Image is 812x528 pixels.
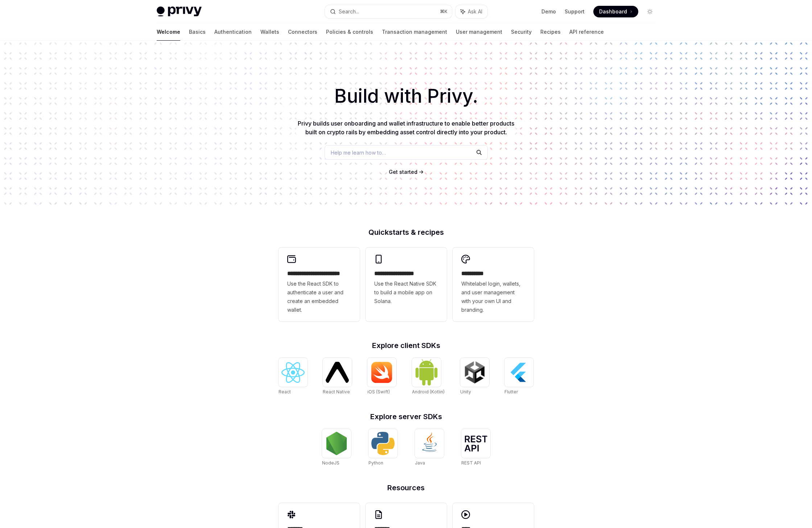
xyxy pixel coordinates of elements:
span: React [279,389,291,394]
a: Wallets [260,23,279,41]
a: UnityUnity [460,358,489,396]
a: FlutterFlutter [504,358,533,396]
img: iOS (Swift) [370,361,393,383]
img: Java [418,432,441,455]
span: Python [368,460,383,466]
a: Authentication [214,23,252,41]
a: iOS (Swift)iOS (Swift) [367,358,396,396]
a: React NativeReact Native [323,358,352,396]
img: Flutter [507,361,531,384]
span: Whitelabel login, wallets, and user management with your own UI and branding. [461,279,525,314]
span: iOS (Swift) [367,389,390,394]
span: ⌘ K [440,9,448,15]
a: Basics [189,23,206,41]
h2: Resources [279,484,534,491]
span: Ask AI [468,8,482,15]
span: React Native [323,389,350,394]
button: Toggle dark mode [644,6,656,17]
a: Support [565,8,585,15]
img: light logo [157,7,202,17]
button: Ask AI [456,5,487,18]
a: NodeJSNodeJS [322,429,351,467]
img: Android (Kotlin) [415,359,438,386]
a: JavaJava [415,429,444,467]
a: ReactReact [279,358,308,396]
img: Unity [463,361,486,384]
a: Demo [541,8,556,15]
a: Transaction management [382,23,447,41]
img: REST API [464,435,487,451]
a: Welcome [157,23,180,41]
a: Security [511,23,532,41]
span: REST API [461,460,481,466]
div: Search... [339,7,359,16]
span: Privy builds user onboarding and wallet infrastructure to enable better products built on crypto ... [298,120,514,136]
a: PythonPython [368,429,397,467]
a: Connectors [288,23,317,41]
a: **** **** **** ***Use the React Native SDK to build a mobile app on Solana. [366,247,447,322]
img: React [281,362,305,383]
span: Flutter [504,389,518,394]
h1: Build with Privy. [12,82,800,110]
button: Search...⌘K [325,5,452,18]
a: Policies & controls [326,23,373,41]
a: **** *****Whitelabel login, wallets, and user management with your own UI and branding. [453,247,534,322]
span: Get started [389,169,417,175]
span: Help me learn how to… [331,149,386,156]
span: Use the React Native SDK to build a mobile app on Solana. [374,279,438,306]
span: NodeJS [322,460,339,466]
a: API reference [569,23,604,41]
span: Java [415,460,425,466]
img: React Native [326,362,349,382]
a: Recipes [540,23,561,41]
a: Get started [389,168,417,176]
h2: Explore server SDKs [279,413,534,420]
img: Python [371,432,395,455]
img: NodeJS [325,432,348,455]
a: Android (Kotlin)Android (Kotlin) [412,358,445,396]
span: Dashboard [599,8,627,15]
span: Use the React SDK to authenticate a user and create an embedded wallet. [287,279,351,314]
a: Dashboard [593,6,638,17]
span: Android (Kotlin) [412,389,445,394]
a: User management [456,23,502,41]
a: REST APIREST API [461,429,490,467]
h2: Explore client SDKs [279,342,534,349]
h2: Quickstarts & recipes [279,229,534,236]
span: Unity [460,389,471,394]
